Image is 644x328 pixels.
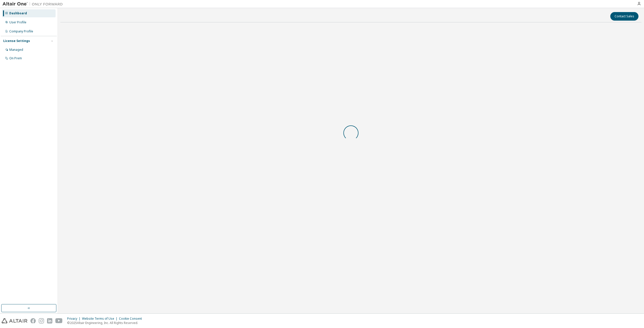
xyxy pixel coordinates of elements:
img: linkedin.svg [47,318,52,323]
button: Contact Sales [610,12,638,21]
div: Dashboard [9,11,27,15]
img: Altair One [3,2,65,7]
div: On Prem [9,56,22,60]
img: youtube.svg [55,318,63,323]
img: altair_logo.svg [2,318,27,323]
div: Privacy [67,317,82,321]
img: facebook.svg [30,318,36,323]
img: instagram.svg [39,318,44,323]
div: Managed [9,48,23,52]
p: © 2025 Altair Engineering, Inc. All Rights Reserved. [67,321,145,325]
div: Cookie Consent [119,317,145,321]
div: Website Terms of Use [82,317,119,321]
div: Company Profile [9,29,33,33]
div: User Profile [9,20,26,24]
div: License Settings [3,39,30,43]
